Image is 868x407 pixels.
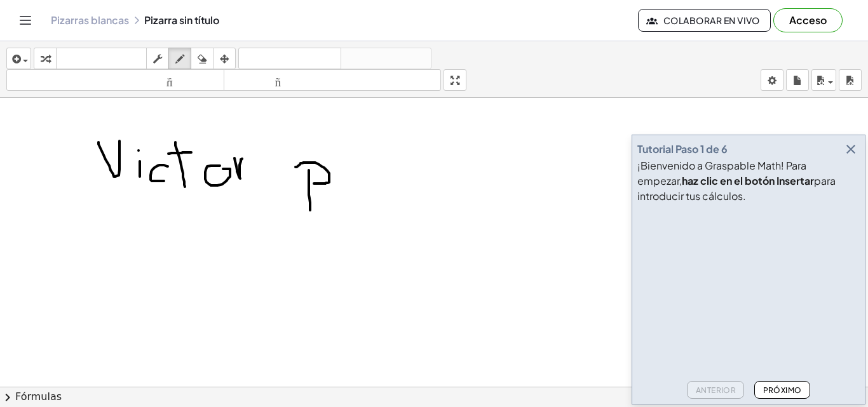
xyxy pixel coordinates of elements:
[763,385,802,395] font: Próximo
[789,13,827,27] font: Acceso
[15,390,62,403] font: Fórmulas
[6,69,224,91] button: tamaño_del_formato
[241,53,338,65] font: deshacer
[51,13,129,27] font: Pizarras blancas
[773,8,843,32] button: Acceso
[15,10,36,30] button: Cambiar navegación
[56,48,147,69] button: teclado
[682,174,814,187] font: haz clic en el botón Insertar
[51,14,129,27] a: Pizarras blancas
[663,15,760,26] font: Colaborar en vivo
[344,53,428,65] font: rehacer
[637,159,806,187] font: ¡Bienvenido a Graspable Math! Para empezar,
[341,48,431,69] button: rehacer
[227,74,438,86] font: tamaño_del_formato
[224,69,442,91] button: tamaño_del_formato
[638,9,771,32] button: Colaborar en vivo
[238,48,341,69] button: deshacer
[59,53,144,65] font: teclado
[10,74,221,86] font: tamaño_del_formato
[637,142,728,156] font: Tutorial Paso 1 de 6
[754,381,810,399] button: Próximo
